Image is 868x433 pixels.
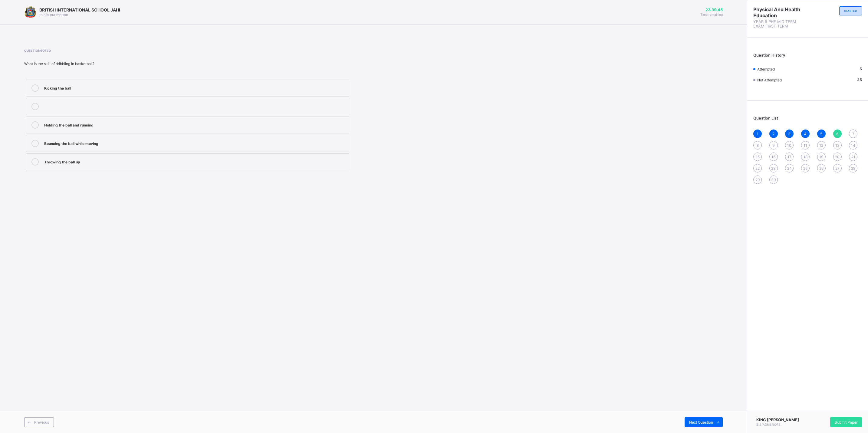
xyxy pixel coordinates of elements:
[804,143,807,148] span: 11
[756,155,760,159] span: 15
[788,132,791,136] span: 3
[757,143,759,148] span: 8
[39,7,120,12] span: BRITISH INTERNATIONAL SCHOOL JAHI
[860,67,862,71] b: 5
[771,155,775,159] span: 16
[44,158,346,164] div: Throwing the ball up
[836,132,838,136] span: 6
[835,155,840,159] span: 20
[787,155,791,159] span: 17
[757,78,782,82] span: Not Attempted
[851,166,855,171] span: 28
[787,166,792,171] span: 24
[787,143,791,148] span: 10
[771,166,776,171] span: 23
[756,418,799,422] span: KING [PERSON_NAME]
[835,166,840,171] span: 27
[700,8,723,12] span: 23:39:45
[34,420,49,425] span: Previous
[24,61,568,66] div: What is the skill of dribbling in basketball?
[820,132,822,136] span: 5
[757,67,775,71] span: Attempted
[753,53,785,57] span: Question History
[689,420,713,425] span: Next Question
[803,166,807,171] span: 25
[44,121,346,127] div: Holding the ball and running
[753,116,778,120] span: Question List
[755,166,760,171] span: 22
[771,178,776,182] span: 30
[819,166,824,171] span: 26
[44,84,346,90] div: Kicking the ball
[700,13,723,16] span: Time remaining
[753,6,808,18] span: Physical And Health Education
[772,143,774,148] span: 9
[753,19,808,28] span: YEAR 5 PHE MID TERM EXAM FIRST TERM
[772,132,774,136] span: 2
[24,49,568,52] span: Question 6 of 30
[835,420,857,425] span: Submit Paper
[756,423,781,426] span: BIS/ADMS/0073
[804,132,807,136] span: 4
[857,77,862,82] b: 25
[844,9,857,12] span: STARTED
[757,132,758,136] span: 1
[804,155,807,159] span: 18
[819,143,823,148] span: 12
[39,12,68,17] span: this is our motton
[852,132,854,136] span: 7
[835,143,840,148] span: 13
[851,143,855,148] span: 14
[819,155,823,159] span: 19
[44,140,346,146] div: Bouncing the ball while moving
[755,178,760,182] span: 29
[851,155,855,159] span: 21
